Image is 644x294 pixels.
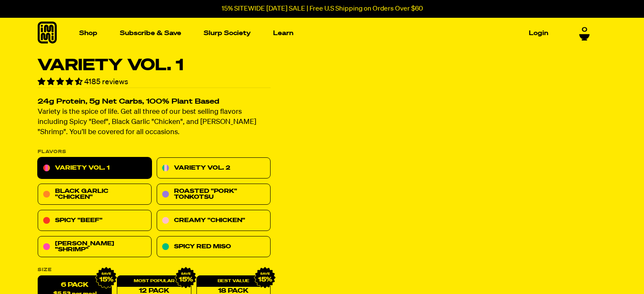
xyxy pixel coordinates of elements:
[157,210,271,231] a: Creamy "Chicken"
[38,158,152,179] a: Variety Vol. 1
[200,27,254,40] a: Slurp Society
[221,5,423,13] p: 15% SITEWIDE [DATE] SALE | Free U.S Shipping on Orders Over $60
[157,236,271,258] a: Spicy Red Miso
[38,150,271,154] p: Flavors
[38,58,271,74] h1: Variety Vol. 1
[157,158,271,179] a: Variety Vol. 2
[84,78,128,86] span: 4185 reviews
[582,25,587,33] span: 0
[38,99,271,106] h2: 24g Protein, 5g Net Carbs, 100% Plant Based
[525,27,552,40] a: Login
[38,210,152,231] a: Spicy "Beef"
[76,27,101,40] a: Shop
[38,184,152,205] a: Black Garlic "Chicken"
[95,267,117,289] img: IMG_9632.png
[157,184,271,205] a: Roasted "Pork" Tonkotsu
[38,268,271,272] label: Size
[579,25,590,39] a: 0
[254,267,276,289] img: IMG_9632.png
[76,18,552,49] nav: Main navigation
[38,78,84,86] span: 4.55 stars
[38,107,271,138] p: Variety is the spice of life. Get all three of our best selling flavors including Spicy "Beef", B...
[38,236,152,258] a: [PERSON_NAME] "Shrimp"
[116,27,185,40] a: Subscribe & Save
[174,267,196,289] img: IMG_9632.png
[270,27,297,40] a: Learn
